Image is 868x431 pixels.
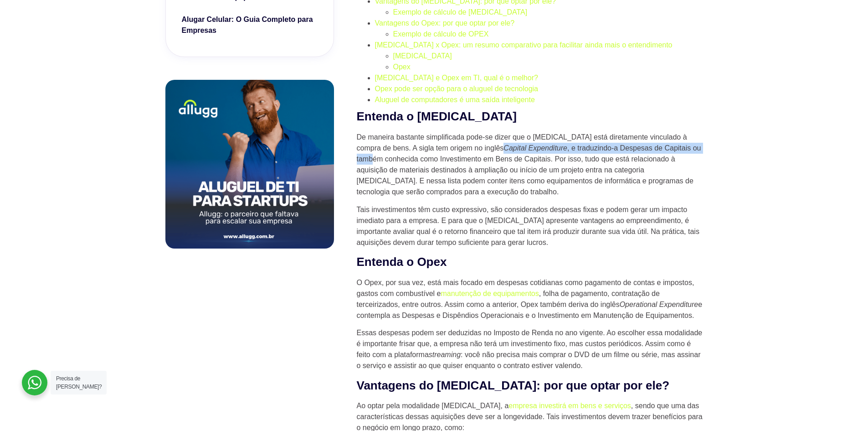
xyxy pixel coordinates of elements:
[182,14,318,38] a: Alugar Celular: O Guia Completo para Empresas
[357,327,703,371] p: Essas despesas podem ser deduzidas no Imposto de Renda no ano vigente. Ao escolher essa modalidad...
[503,144,567,152] em: Capital Expenditure
[357,277,703,321] p: O Opex, por sua vez, está mais focado em despesas cotidianas como pagamento de contas e impostos,...
[375,19,515,27] a: Vantagens do Opex: por que optar por ele?
[441,290,539,297] a: manutenção de equipamentos
[375,85,538,93] a: Opex pode ser opção para o aluguel de tecnologia
[56,375,102,390] span: Precisa de [PERSON_NAME]?
[357,378,703,394] h2: : por que optar por ele?
[357,255,447,269] strong: Entenda o Opex
[704,314,868,431] iframe: Chat Widget
[357,204,703,248] p: Tais investimentos têm custo expressivo, são considerados despesas fixas e podem gerar um impacto...
[357,379,537,392] strong: Vantagens do [MEDICAL_DATA]
[393,8,528,16] a: Exemplo de cálculo de [MEDICAL_DATA]
[375,96,535,104] a: Aluguel de computadores é uma saída inteligente
[375,41,673,49] a: [MEDICAL_DATA] x Opex: um resumo comparativo para facilitar ainda mais o entendimento
[508,402,631,410] a: empresa investirá em bens e serviços
[375,74,538,82] a: [MEDICAL_DATA] e Opex em TI, qual é o melhor?
[393,52,452,60] a: [MEDICAL_DATA]
[393,63,411,71] a: Opex
[357,109,517,123] strong: Entenda o [MEDICAL_DATA]
[393,30,489,38] a: Exemplo de cálculo de OPEX
[165,80,334,249] img: aluguel de notebook para startups
[357,132,703,197] p: De maneira bastante simplificada pode-se dizer que o [MEDICAL_DATA] está diretamente vinculado à ...
[429,351,461,358] em: streaming
[620,301,699,308] em: Operational Expenditure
